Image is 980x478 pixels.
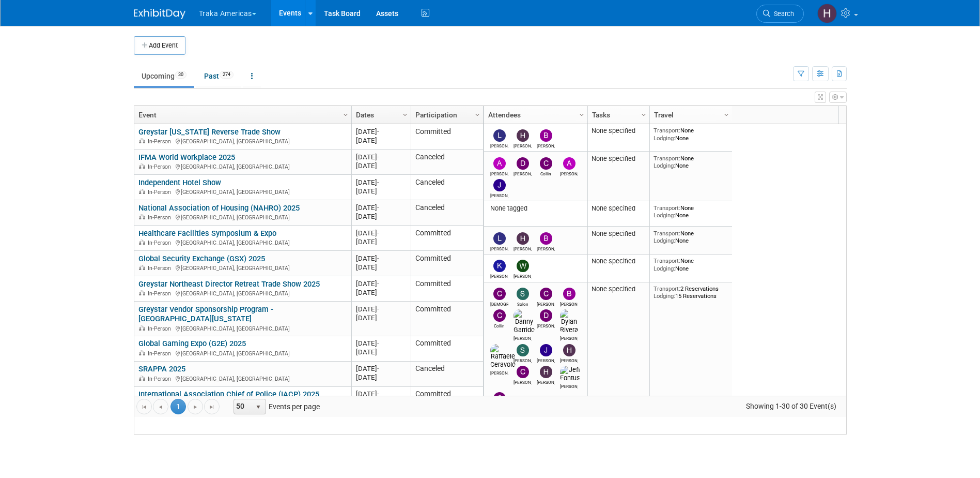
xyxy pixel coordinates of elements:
div: [DATE] [356,187,406,196]
img: Collin Sharp [540,157,552,170]
span: - [377,305,379,313]
div: [DATE] [356,254,406,263]
div: Claudio Cota [537,300,555,307]
div: Hannah Nichols [514,245,532,251]
td: Committed [411,226,483,251]
span: Column Settings [640,111,648,119]
div: None specified [592,155,645,163]
div: Solon Solano [514,300,532,307]
div: Anna Boyers [560,170,578,176]
div: None None [654,230,728,245]
div: Brooke Fiore [537,142,555,148]
a: National Association of Housing (NAHRO) 2025 [138,203,300,213]
span: 1 [170,399,186,414]
div: [DATE] [356,161,406,170]
div: [DATE] [356,339,406,348]
div: None None [654,155,728,170]
span: select [254,403,262,411]
a: Upcoming30 [134,66,194,86]
div: None specified [592,127,645,135]
span: 274 [220,71,234,79]
div: Jeff Fontus [560,382,578,389]
img: Heather Fraser [817,4,837,23]
img: Heather Fraser [563,344,575,356]
div: [GEOGRAPHIC_DATA], [GEOGRAPHIC_DATA] [138,137,347,145]
span: Lodging: [654,162,675,169]
span: - [377,255,379,262]
img: Anna Boyers [563,157,575,170]
a: Column Settings [399,106,411,122]
img: Hector Melendez [540,366,552,378]
div: [GEOGRAPHIC_DATA], [GEOGRAPHIC_DATA] [138,213,347,221]
div: None specified [592,204,645,213]
div: Heather Fraser [560,356,578,363]
img: Hannah Nichols [517,129,529,142]
div: Collin Sharp [537,170,555,176]
img: In-Person Event [139,189,145,194]
a: Independent Hotel Show [138,178,221,187]
span: Transport: [654,127,680,134]
div: [DATE] [356,127,406,136]
div: [DATE] [356,229,406,237]
div: [DATE] [356,364,406,373]
div: Dirk Welch [514,170,532,176]
span: Lodging: [654,265,675,272]
span: - [377,128,379,136]
img: Jamie Saenz [493,179,506,191]
img: Larry Green [493,129,506,142]
td: Canceled [411,200,483,226]
span: Go to the first page [140,403,148,411]
div: [DATE] [356,153,406,161]
div: Collin Sharp [490,322,508,328]
span: In-Person [148,163,174,170]
span: Go to the previous page [157,403,165,411]
img: Steve Atkinson [517,344,529,356]
div: [GEOGRAPHIC_DATA], [GEOGRAPHIC_DATA] [138,263,347,272]
span: Transport: [654,155,680,162]
img: ExhibitDay [134,9,185,19]
img: Brooke Fiore [540,129,552,142]
div: [DATE] [356,348,406,356]
img: In-Person Event [139,163,145,169]
a: Greystar [US_STATE] Reverse Trade Show [138,127,281,137]
div: Raffaele Ceravolo [490,369,508,376]
span: In-Person [148,265,174,272]
div: [GEOGRAPHIC_DATA], [GEOGRAPHIC_DATA] [138,289,347,297]
div: Alex Kotlyarov [490,170,508,176]
div: Steve Atkinson [514,356,532,363]
span: In-Person [148,138,174,145]
img: In-Person Event [139,350,145,355]
div: [GEOGRAPHIC_DATA], [GEOGRAPHIC_DATA] [138,187,347,196]
div: Christian Guzman [490,300,508,307]
div: Hector Melendez [537,378,555,385]
a: Participation [415,106,476,124]
div: None None [654,257,728,272]
div: [DATE] [356,136,406,145]
a: Healthcare Facilities Symposium & Expo [138,229,276,238]
div: [DATE] [356,237,406,246]
a: Column Settings [638,106,649,122]
a: Greystar Northeast Director Retreat Trade Show 2025 [138,279,320,289]
img: Christian Guzman [493,288,506,300]
div: [DATE] [356,279,406,288]
span: In-Person [148,350,174,357]
div: Jamie Saenz [490,191,508,198]
a: Go to the previous page [153,399,168,414]
div: [GEOGRAPHIC_DATA], [GEOGRAPHIC_DATA] [138,374,347,383]
div: Larry Green [490,245,508,251]
div: William Knowles [514,272,532,279]
a: Global Security Exchange (GSX) 2025 [138,254,265,263]
a: Greystar Vendor Sponsorship Program - [GEOGRAPHIC_DATA][US_STATE] [138,305,273,324]
span: Search [770,10,794,18]
div: [DATE] [356,305,406,313]
a: Column Settings [340,106,351,122]
img: Hannah Nichols [517,232,529,245]
span: Lodging: [654,292,675,300]
span: Lodging: [654,212,675,219]
a: Event [138,106,345,124]
div: Jamie Saenz [537,356,555,363]
td: Committed [411,336,483,362]
div: Danny Garrido [514,334,532,341]
div: [DATE] [356,263,406,272]
span: - [377,229,379,237]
